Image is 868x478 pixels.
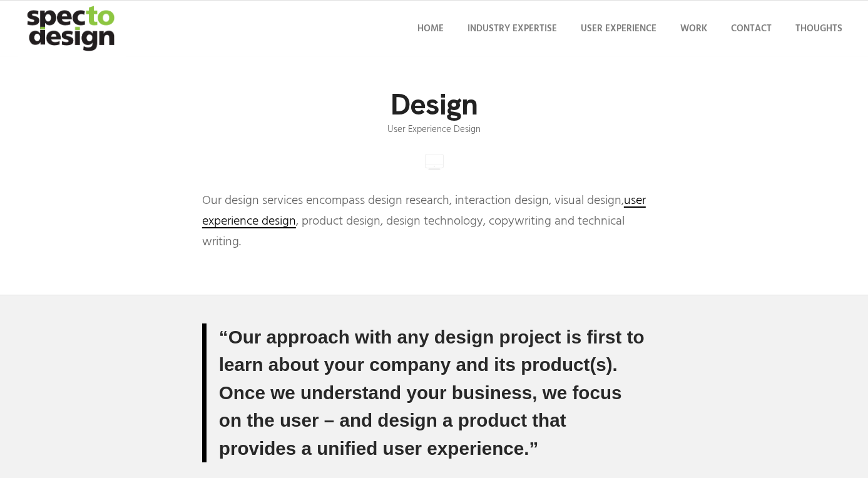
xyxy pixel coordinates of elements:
a: Industry Expertise [459,1,565,57]
h1: Design [202,88,666,121]
span: Thoughts [795,21,842,36]
span: Home [417,21,444,36]
p: Our design services encompass design research, interaction design, visual design, , product desig... [202,191,666,253]
a: Home [409,1,452,57]
a: Contact [723,1,780,57]
p: User Experience Design [202,124,666,136]
img: specto-logo-2020 [18,1,126,57]
p: “Our approach with any design project is first to learn about your company and its product(s). On... [219,323,648,462]
span: Work [680,21,707,36]
a: user experience design [202,191,646,231]
a: User Experience [573,1,665,57]
a: Thoughts [787,1,850,57]
a: Work [672,1,715,57]
span: Contact [731,21,772,36]
span: Industry Expertise [467,21,557,36]
span: User Experience [581,21,656,36]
